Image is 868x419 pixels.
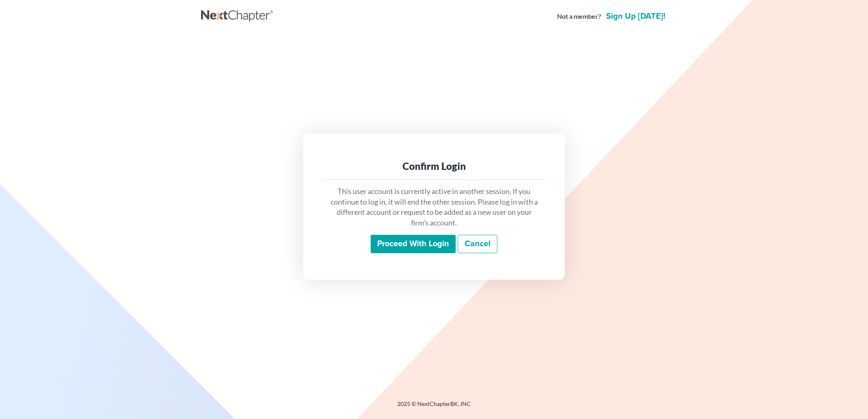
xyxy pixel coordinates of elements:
a: Cancel [458,235,497,254]
p: This user account is currently active in another session. If you continue to log in, it will end ... [329,186,539,228]
a: Sign up [DATE]! [604,12,667,20]
strong: Not a member? [557,12,601,21]
div: Confirm Login [329,160,539,173]
input: Proceed with login [371,235,456,254]
div: 2025 © NextChapterBK, INC [201,400,667,415]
